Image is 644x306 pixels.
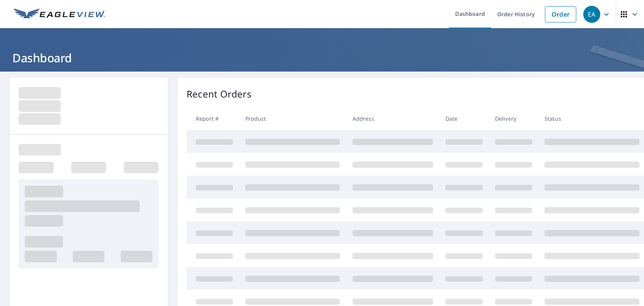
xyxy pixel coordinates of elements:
th: Date [439,107,489,130]
th: Product [239,107,346,130]
th: Report # [187,107,239,130]
th: Delivery [489,107,538,130]
div: EA [583,6,600,23]
img: EV Logo [14,9,105,20]
p: Recent Orders [187,87,252,101]
th: Address [346,107,439,130]
h1: Dashboard [9,50,635,66]
a: Order [545,6,576,22]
